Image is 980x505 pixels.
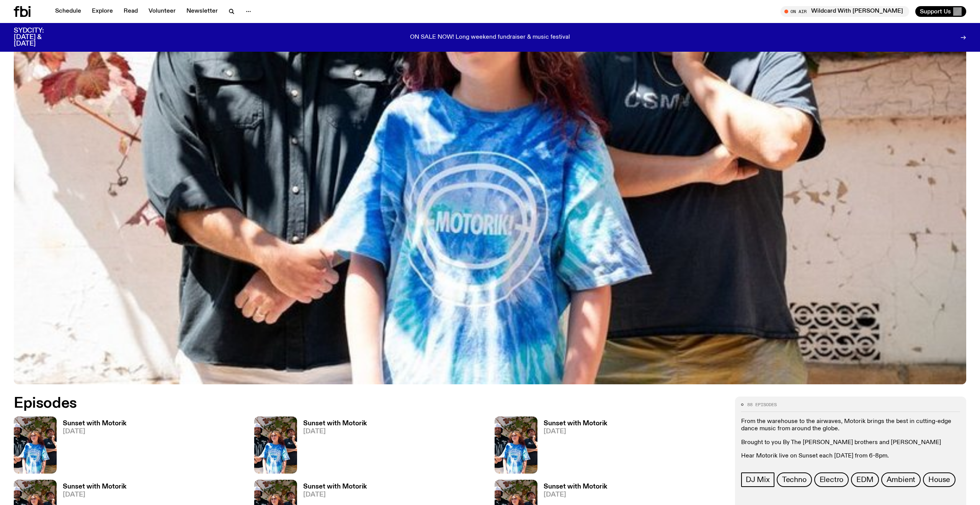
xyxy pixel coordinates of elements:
[119,6,142,17] a: Read
[544,420,607,427] h3: Sunset with Motorik
[782,475,807,484] span: Techno
[781,6,909,17] button: On AirWildcard With [PERSON_NAME]
[544,484,607,490] h3: Sunset with Motorik
[303,428,367,435] span: [DATE]
[746,475,770,484] span: DJ Mix
[297,420,367,474] a: Sunset with Motorik[DATE]
[14,397,646,410] h2: Episodes
[254,416,297,474] img: Andrew, Reenie, and Pat stand in a row, smiling at the camera, in dappled light with a vine leafe...
[14,28,63,47] h3: SYDCITY: [DATE] & [DATE]
[144,6,180,17] a: Volunteer
[410,34,570,41] p: ON SALE NOW! Long weekend fundraiser & music festival
[741,418,960,433] p: From the warehouse to the airwaves, Motorik brings the best in cutting-edge dance music from arou...
[851,472,879,487] a: EDM
[495,416,537,474] img: Andrew, Reenie, and Pat stand in a row, smiling at the camera, in dappled light with a vine leafe...
[14,416,57,474] img: Andrew, Reenie, and Pat stand in a row, smiling at the camera, in dappled light with a vine leafe...
[915,6,966,17] button: Support Us
[63,492,126,498] span: [DATE]
[814,472,849,487] a: Electro
[741,453,960,460] p: Hear Motorik live on Sunset each [DATE] from 6-8pm.
[923,472,955,487] a: House
[303,420,367,427] h3: Sunset with Motorik
[57,420,126,474] a: Sunset with Motorik[DATE]
[303,484,367,490] h3: Sunset with Motorik
[544,492,607,498] span: [DATE]
[182,6,222,17] a: Newsletter
[747,403,777,407] span: 88 episodes
[777,472,812,487] a: Techno
[741,439,960,446] p: Brought to you By The [PERSON_NAME] brothers and [PERSON_NAME]
[741,472,774,487] a: DJ Mix
[63,428,126,435] span: [DATE]
[856,475,873,484] span: EDM
[928,475,950,484] span: House
[544,428,607,435] span: [DATE]
[920,8,951,15] span: Support Us
[820,475,844,484] span: Electro
[887,475,916,484] span: Ambient
[63,484,126,490] h3: Sunset with Motorik
[881,472,921,487] a: Ambient
[303,492,367,498] span: [DATE]
[537,420,607,474] a: Sunset with Motorik[DATE]
[87,6,118,17] a: Explore
[63,420,126,427] h3: Sunset with Motorik
[51,6,86,17] a: Schedule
